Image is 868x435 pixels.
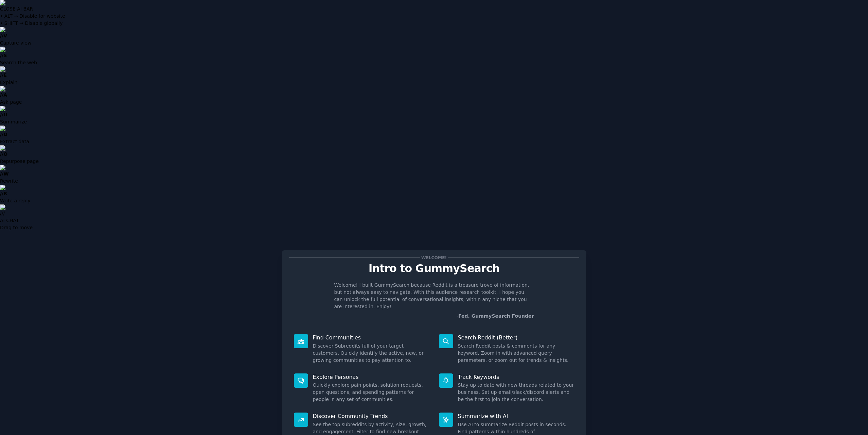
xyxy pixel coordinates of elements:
[458,413,574,420] p: Summarize with AI
[458,373,574,381] p: Track Keywords
[458,342,574,364] dd: Search Reddit posts & comments for any keyword. Zoom in with advanced query parameters, or zoom o...
[458,334,574,341] p: Search Reddit (Better)
[313,382,429,403] dd: Quickly explore pain points, solution requests, open questions, and spending patterns for people ...
[313,342,429,364] dd: Discover Subreddits full of your target customers. Quickly identify the active, new, or growing c...
[313,334,429,341] p: Find Communities
[289,263,579,274] p: Intro to GummySearch
[457,313,534,320] div: -
[458,313,534,319] a: Fed, GummySearch Founder
[458,382,574,403] dd: Stay up to date with new threads related to your business. Set up email/slack/discord alerts and ...
[420,254,448,261] span: Welcome!
[313,373,429,381] p: Explore Personas
[334,282,534,310] p: Welcome! I built GummySearch because Reddit is a treasure trove of information, but not always ea...
[313,413,429,420] p: Discover Community Trends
